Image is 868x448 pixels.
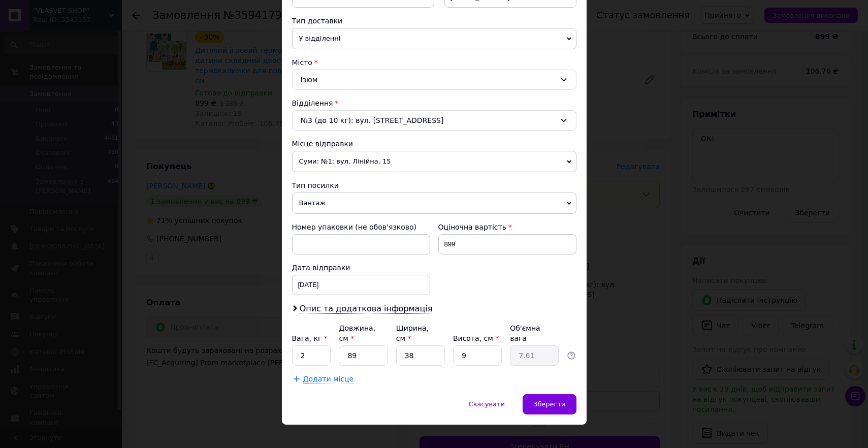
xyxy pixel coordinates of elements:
[339,324,375,342] label: Довжина, см
[292,98,576,108] div: Відділення
[292,181,339,189] span: Тип посилки
[292,28,576,49] span: У відділенні
[438,222,576,232] div: Оціночна вартість
[396,324,429,342] label: Ширина, см
[292,334,328,342] label: Вага, кг
[453,334,499,342] label: Висота, см
[292,140,353,148] span: Місце відправки
[469,400,505,408] span: Скасувати
[292,70,576,90] div: Ізюм
[292,110,576,131] div: №3 (до 10 кг): вул. [STREET_ADDRESS]
[510,323,559,343] div: Об'ємна вага
[303,375,354,383] span: Додати місце
[292,263,430,273] div: Дата відправки
[300,304,433,314] span: Опис та додаткова інформація
[292,57,576,68] div: Місто
[292,17,343,25] span: Тип доставки
[292,193,576,214] span: Вантаж
[292,222,430,232] div: Номер упаковки (не обов'язково)
[292,151,576,172] span: Суми: №1: вул. Лінійна, 15
[533,400,565,408] span: Зберегти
